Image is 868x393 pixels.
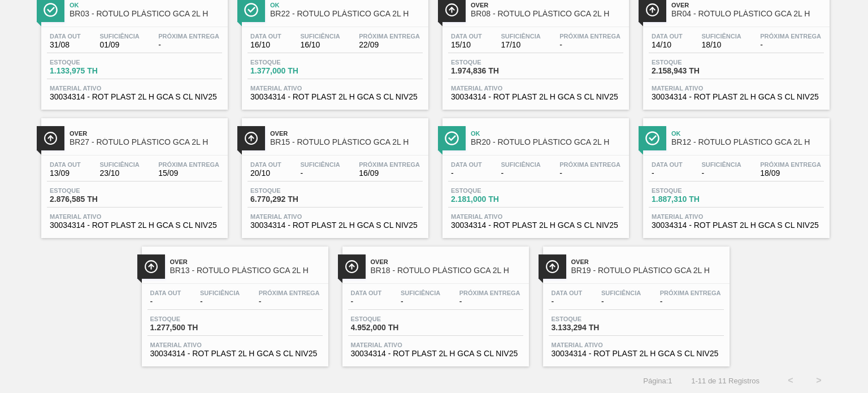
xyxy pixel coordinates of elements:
span: Suficiência [501,33,540,40]
span: 30034314 - ROT PLAST 2L H GCA S CL NIV25 [552,349,721,358]
span: Material ativo [451,85,620,92]
span: - [760,41,821,49]
span: BR22 - RÓTULO PLÁSTICO GCA 2L H [270,10,423,18]
span: Ok [471,130,623,137]
span: - [459,297,520,306]
span: Material ativo [250,85,420,92]
span: - [501,169,540,178]
span: Data out [50,33,81,40]
span: Próxima Entrega [760,33,821,40]
span: BR18 - RÓTULO PLÁSTICO GCA 2L H [371,266,523,275]
span: 17/10 [501,41,540,49]
span: Estoque [150,316,229,322]
span: 15/09 [158,169,219,178]
img: Ícone [545,260,559,274]
span: Material ativo [50,85,219,92]
span: Data out [351,290,382,296]
span: 30034314 - ROT PLAST 2L H GCA S CL NIV25 [250,221,420,230]
span: Estoque [50,59,129,66]
span: - [552,297,583,306]
span: Suficiência [300,33,340,40]
span: Data out [250,161,281,168]
span: - [200,297,240,306]
span: 20/10 [250,169,281,178]
span: Material ativo [50,213,219,220]
span: 30034314 - ROT PLAST 2L H GCA S CL NIV25 [150,349,320,358]
span: Suficiência [701,33,741,40]
span: Over [70,130,222,137]
span: 30034314 - ROT PLAST 2L H GCA S CL NIV25 [50,221,219,230]
span: 1 - 11 de 11 Registros [689,377,759,385]
a: ÍconeOverBR15 - RÓTULO PLÁSTICO GCA 2L HData out20/10Suficiência-Próxima Entrega16/09Estoque6.770... [233,110,434,238]
span: Data out [50,161,81,168]
span: Data out [150,290,181,296]
span: 01/09 [99,41,139,49]
span: BR12 - RÓTULO PLÁSTICO GCA 2L H [671,138,824,146]
span: - [652,169,683,178]
span: BR13 - RÓTULO PLÁSTICO GCA 2L H [170,266,323,275]
span: Material ativo [552,342,721,348]
span: 2.876,585 TH [50,195,129,204]
span: Estoque [652,187,731,194]
span: - [701,169,741,178]
span: 13/09 [50,169,81,178]
a: ÍconeOverBR19 - RÓTULO PLÁSTICO GCA 2L HData out-Suficiência-Próxima Entrega-Estoque3.133,294 THM... [535,238,735,366]
span: Próxima Entrega [559,33,620,40]
span: BR19 - RÓTULO PLÁSTICO GCA 2L H [571,266,724,275]
span: 1.277,500 TH [150,323,229,332]
span: Data out [451,161,482,168]
span: - [559,41,620,49]
span: Página : 1 [643,377,672,385]
span: 30034314 - ROT PLAST 2L H GCA S CL NIV25 [652,221,821,230]
span: Próxima Entrega [158,33,219,40]
span: 1.974,836 TH [451,67,530,75]
span: 30034314 - ROT PLAST 2L H GCA S CL NIV25 [451,93,620,101]
span: 18/10 [701,41,741,49]
span: Estoque [552,316,631,322]
span: 2.158,943 TH [652,67,731,75]
span: 30034314 - ROT PLAST 2L H GCA S CL NIV25 [351,349,520,358]
span: Ok [70,2,222,8]
span: Data out [552,290,583,296]
span: Próxima Entrega [158,161,219,168]
a: ÍconeOverBR13 - RÓTULO PLÁSTICO GCA 2L HData out-Suficiência-Próxima Entrega-Estoque1.277,500 THM... [133,238,334,366]
span: - [259,297,320,306]
span: 16/10 [250,41,281,49]
span: 6.770,292 TH [250,195,329,204]
span: 2.181,000 TH [451,195,530,204]
span: - [300,169,340,178]
a: ÍconeOverBR18 - RÓTULO PLÁSTICO GCA 2L HData out-Suficiência-Próxima Entrega-Estoque4.952,000 THM... [334,238,535,366]
span: Estoque [652,59,731,66]
span: 15/10 [451,41,482,49]
span: Data out [451,33,482,40]
span: - [660,297,721,306]
a: ÍconeOkBR20 - RÓTULO PLÁSTICO GCA 2L HData out-Suficiência-Próxima Entrega-Estoque2.181,000 THMat... [434,110,635,238]
span: Próxima Entrega [359,161,420,168]
span: - [351,297,382,306]
span: Over [471,2,623,8]
span: BR15 - RÓTULO PLÁSTICO GCA 2L H [270,138,423,146]
span: 1.887,310 TH [652,195,731,204]
span: Material ativo [150,342,320,348]
span: 30034314 - ROT PLAST 2L H GCA S CL NIV25 [652,93,821,101]
span: - [401,297,440,306]
span: Próxima Entrega [660,290,721,296]
span: Suficiência [99,161,139,168]
span: BR03 - RÓTULO PLÁSTICO GCA 2L H [70,10,222,18]
span: Estoque [351,316,430,322]
span: Estoque [451,59,530,66]
a: ÍconeOverBR27 - RÓTULO PLÁSTICO GCA 2L HData out13/09Suficiência23/10Próxima Entrega15/09Estoque2... [33,110,233,238]
span: 3.133,294 TH [552,323,631,332]
img: Ícone [244,131,258,145]
span: Próxima Entrega [559,161,620,168]
span: Estoque [451,187,530,194]
span: 16/10 [300,41,340,49]
span: Estoque [50,187,129,194]
span: 14/10 [652,41,683,49]
span: Data out [652,33,683,40]
span: Data out [652,161,683,168]
span: 1.377,000 TH [250,67,329,75]
span: Over [371,258,523,265]
span: Próxima Entrega [259,290,320,296]
span: Material ativo [652,85,821,92]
